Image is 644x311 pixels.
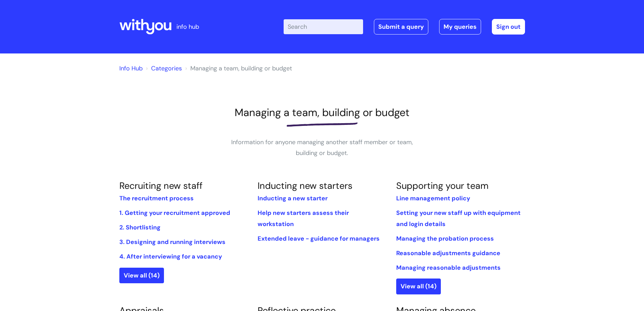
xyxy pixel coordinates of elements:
a: 2. Shortlisting [119,223,161,231]
a: Inducting a new starter [258,194,328,202]
a: Sign out [492,19,525,35]
a: Info Hub [119,64,143,72]
div: | - [284,19,525,35]
li: Solution home [144,63,182,74]
a: Help new starters assess their workstation [258,209,349,228]
a: Recruiting new staff [119,180,202,192]
a: 1. Getting your recruitment approved [119,209,230,217]
p: Information for anyone managing another staff member or team, building or budget. [221,137,424,159]
a: My queries [439,19,481,35]
h1: Managing a team, building or budget [119,106,525,119]
a: 4. After interviewing for a vacancy [119,252,222,261]
a: Submit a query [374,19,428,35]
a: Reasonable adjustments guidance [396,249,500,257]
a: View all (14) [119,268,164,283]
a: Extended leave - guidance for managers [258,235,380,243]
a: The recruitment process [119,194,194,202]
a: Setting your new staff up with equipment and login details [396,209,521,228]
li: Managing a team, building or budget [184,63,292,74]
a: Managing reasonable adjustments [396,264,501,272]
a: 3. Designing and running interviews [119,238,225,246]
a: View all (14) [396,279,441,294]
input: Search [284,19,363,34]
a: Line management policy [396,194,470,202]
p: info hub [176,21,199,32]
a: Supporting your team [396,180,488,192]
a: Categories [151,64,182,72]
a: Inducting new starters [258,180,353,192]
a: Managing the probation process [396,235,494,243]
